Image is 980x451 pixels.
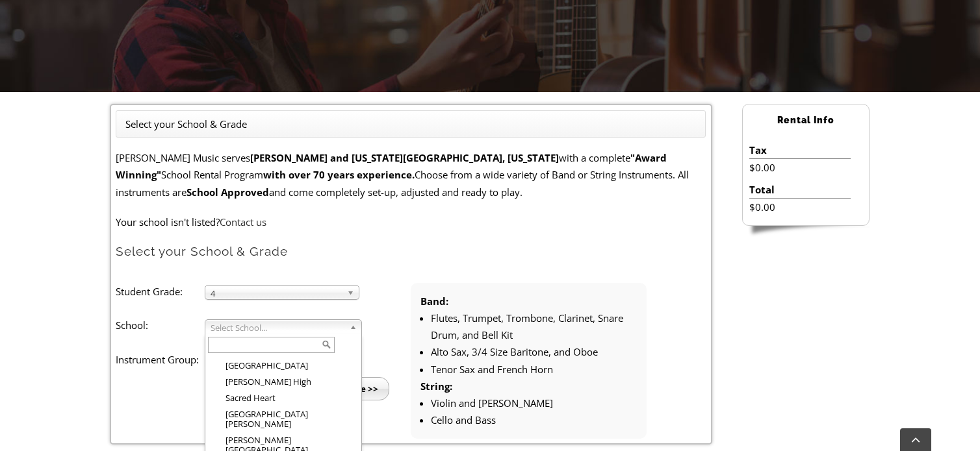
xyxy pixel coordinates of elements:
[431,395,637,411] li: Violin and [PERSON_NAME]
[116,351,204,368] label: Instrument Group:
[749,159,850,176] li: $0.00
[116,149,706,201] p: [PERSON_NAME] Music serves with a complete School Rental Program Choose from a wide variety of Ba...
[742,226,870,238] img: sidebar-footer.png
[749,181,850,199] li: Total
[420,380,452,393] strong: String:
[116,283,204,300] label: Student Grade:
[216,358,359,374] li: [GEOGRAPHIC_DATA]
[116,243,706,260] h2: Select your School & Grade
[743,109,869,132] h2: Rental Info
[431,361,637,378] li: Tenor Sax and French Horn
[216,390,359,406] li: Sacred Heart
[431,411,637,428] li: Cello and Bass
[216,406,359,432] li: [GEOGRAPHIC_DATA][PERSON_NAME]
[250,151,559,164] strong: [PERSON_NAME] and [US_STATE][GEOGRAPHIC_DATA], [US_STATE]
[749,141,850,159] li: Tax
[220,215,266,228] a: Contact us
[116,317,204,334] label: School:
[116,213,706,230] p: Your school isn't listed?
[216,374,359,390] li: [PERSON_NAME] High
[263,168,415,181] strong: with over 70 years experience.
[211,320,344,335] span: Select School...
[125,116,247,132] li: Select your School & Grade
[431,310,637,344] li: Flutes, Trumpet, Trombone, Clarinet, Snare Drum, and Bell Kit
[420,295,448,308] strong: Band:
[187,186,269,199] strong: School Approved
[211,286,342,301] span: 4
[749,199,850,215] li: $0.00
[431,343,637,360] li: Alto Sax, 3/4 Size Baritone, and Oboe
